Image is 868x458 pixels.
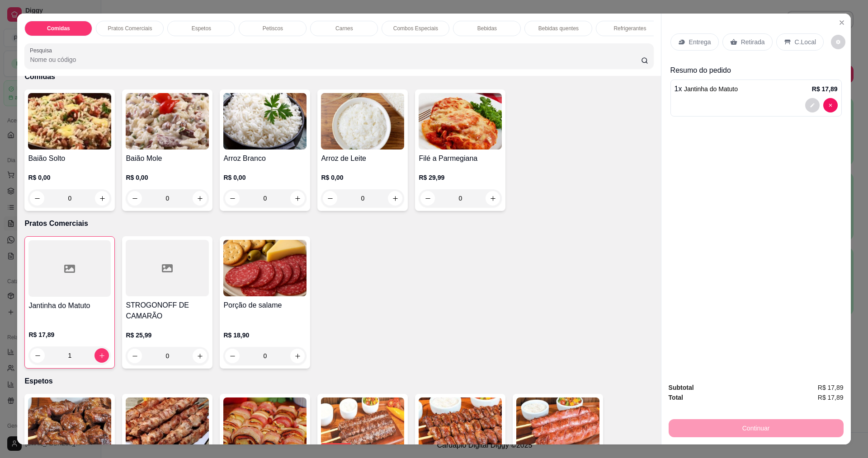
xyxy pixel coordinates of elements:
p: 1 x [675,84,738,94]
button: increase-product-quantity [290,349,305,363]
p: Bebidas quentes [538,25,579,32]
label: Pesquisa [30,47,55,54]
img: product-image [419,397,502,454]
img: product-image [223,397,307,454]
span: Esgotado [321,443,351,453]
img: product-image [28,93,111,150]
img: product-image [126,93,209,150]
button: decrease-product-quantity [823,98,838,112]
p: Espetos [192,25,211,32]
h4: Filé a Parmegiana [419,153,502,164]
img: product-image [28,397,111,454]
p: R$ 17,89 [28,330,111,339]
button: decrease-product-quantity [805,98,820,112]
p: R$ 0,00 [28,173,111,182]
p: Refrigerantes [613,25,646,32]
strong: Total [669,394,683,401]
h4: Jantinha do Matuto [28,300,111,311]
span: R$ 17,89 [818,393,844,402]
p: C.Local [795,37,816,47]
p: R$ 17,89 [812,84,838,93]
p: R$ 25,99 [126,331,209,340]
p: R$ 0,00 [223,173,307,182]
h4: Baião Solto [28,153,111,164]
p: Entrega [689,37,711,47]
p: Pratos Comerciais [24,218,653,229]
p: R$ 0,00 [321,173,404,182]
button: decrease-product-quantity [30,348,45,363]
button: increase-product-quantity [486,191,500,206]
p: Pratos Comerciais [108,25,152,32]
button: decrease-product-quantity [420,191,435,206]
img: product-image [321,397,404,454]
h4: STROGONOFF DE CAMARÃO [126,300,209,322]
span: Jantinha do Matuto [684,85,738,93]
button: increase-product-quantity [94,348,109,363]
p: Bebidas [477,25,497,32]
button: decrease-product-quantity [225,349,240,363]
button: decrease-product-quantity [127,349,142,363]
p: Retirada [741,37,765,47]
input: Pesquisa [30,55,641,64]
strong: Subtotal [669,384,694,391]
p: R$ 0,00 [126,173,209,182]
p: Resumo do pedido [670,65,842,76]
span: R$ 17,89 [818,383,844,393]
img: product-image [223,93,307,150]
img: product-image [223,240,307,296]
h4: Arroz Branco [223,153,307,164]
p: Comidas [24,71,653,82]
img: product-image [516,397,599,454]
h4: Porção de salame [223,300,307,311]
p: Comidas [47,25,70,32]
img: product-image [321,93,404,150]
p: Espetos [24,376,653,387]
p: R$ 18,90 [223,331,307,340]
img: product-image [126,397,209,454]
button: decrease-product-quantity [831,35,845,49]
h4: Baião Mole [126,153,209,164]
p: Carnes [335,25,353,32]
p: R$ 29,99 [419,173,502,182]
h4: Arroz de Leite [321,153,404,164]
p: Petiscos [263,25,283,32]
p: Combos Especiais [393,25,438,32]
button: increase-product-quantity [193,349,207,363]
button: Close [835,15,849,30]
img: product-image [419,93,502,150]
